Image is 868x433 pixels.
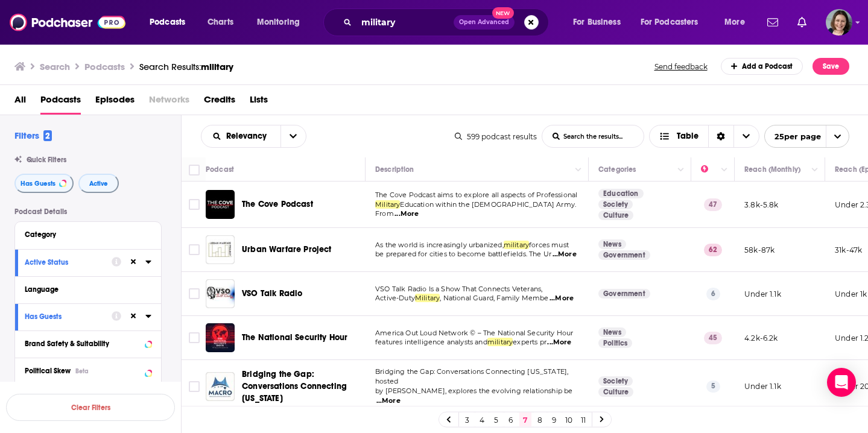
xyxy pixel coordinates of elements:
[189,244,200,255] span: Toggle select row
[571,163,586,177] button: Column Actions
[25,227,151,242] button: Category
[14,174,74,193] button: Has Guests
[242,288,302,299] span: VSO Talk Radio
[84,61,125,72] h3: Podcasts
[793,12,811,33] a: Show notifications dropdown
[25,336,151,351] button: Brand Safety & Suitability
[490,412,502,427] a: 5
[724,14,745,31] span: More
[744,289,781,299] p: Under 1.1k
[242,368,361,405] a: Bridging the Gap: Conversations Connecting [US_STATE]
[242,244,332,256] a: Urban Warfare Project
[704,244,722,256] p: 62
[75,367,89,375] div: Beta
[27,156,66,164] span: Quick Filters
[553,250,577,259] span: ...More
[375,191,577,199] span: The Cove Podcast aims to explore all aspects of Professional
[375,241,504,249] span: As the world is increasingly urbanized,
[280,125,306,147] button: open menu
[827,368,856,397] div: Open Intercom Messenger
[242,369,347,403] span: Bridging the Gap: Conversations Connecting [US_STATE]
[573,14,621,31] span: For Business
[189,288,200,299] span: Toggle select row
[25,363,151,378] button: Political SkewBeta
[139,61,233,72] div: Search Results:
[206,323,235,352] img: The National Security Hour
[677,132,699,141] span: Table
[226,132,271,141] span: Relevancy
[375,162,414,177] div: Description
[25,340,141,348] div: Brand Safety & Suitability
[459,19,509,25] span: Open Advanced
[375,367,568,385] span: Bridging the Gap: Conversations Connecting [US_STATE], hosted
[150,14,185,31] span: Podcasts
[189,199,200,210] span: Toggle select row
[242,332,347,344] a: The National Security Hour
[598,289,650,299] a: Government
[826,9,852,36] span: Logged in as micglogovac
[375,387,572,395] span: by [PERSON_NAME], explores the evolving relationship be
[206,235,235,264] a: Urban Warfare Project
[598,376,633,386] a: Society
[394,209,419,219] span: ...More
[744,162,800,177] div: Reach (Monthly)
[89,180,108,187] span: Active
[10,11,125,34] img: Podchaser - Follow, Share and Rate Podcasts
[492,7,514,19] span: New
[649,125,759,148] button: Choose View
[577,412,589,427] a: 11
[461,412,474,427] a: 3
[563,412,575,427] a: 10
[519,412,531,427] a: 7
[201,125,306,148] h2: Choose List sort
[476,412,488,427] a: 4
[513,338,546,346] span: experts pr
[706,381,720,393] p: 5
[704,198,722,210] p: 47
[257,14,300,31] span: Monitoring
[598,387,633,397] a: Culture
[701,162,718,177] div: Power Score
[716,13,760,32] button: open menu
[706,288,720,300] p: 6
[242,198,313,210] a: The Cove Podcast
[141,13,201,32] button: open menu
[375,200,576,218] span: Education within the [DEMOGRAPHIC_DATA] Army. From
[189,332,200,343] span: Toggle select row
[598,162,636,177] div: Categories
[40,90,81,115] a: Podcasts
[375,285,542,293] span: VSO Talk Radio Is a Show That Connects Veterans,
[744,200,779,210] p: 3.8k-5.8k
[14,90,26,115] a: All
[708,125,733,147] div: Sort Direction
[206,162,234,177] div: Podcast
[375,200,400,209] span: Military
[25,309,112,324] button: Has Guests
[356,13,454,32] input: Search podcasts, credits, & more...
[189,381,200,392] span: Toggle select row
[25,312,104,321] div: Has Guests
[835,245,862,255] p: 31k-47k
[826,9,852,36] button: Show profile menu
[6,394,175,421] button: Clear Filters
[25,285,144,294] div: Language
[550,294,574,303] span: ...More
[455,132,537,141] div: 599 podcast results
[529,241,569,249] span: forces must
[704,332,722,344] p: 45
[95,90,135,115] a: Episodes
[721,58,803,75] a: Add a Podcast
[204,90,235,115] span: Credits
[40,61,70,72] h3: Search
[765,127,821,146] span: 25 per page
[598,189,644,198] a: Education
[149,90,189,115] span: Networks
[242,288,302,300] a: VSO Talk Radio
[139,61,233,72] a: Search Results:military
[813,58,849,75] button: Save
[14,207,162,216] p: Podcast Details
